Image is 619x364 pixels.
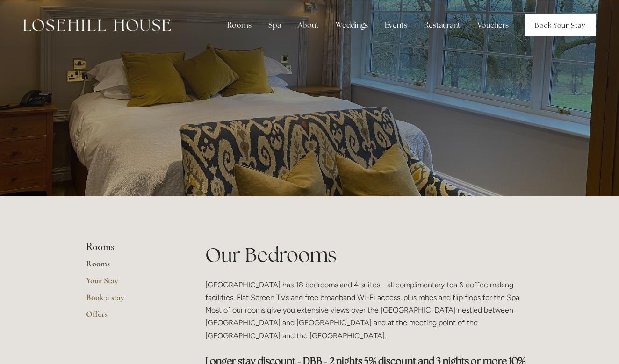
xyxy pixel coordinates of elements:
div: Weddings [328,16,375,35]
a: Rooms [86,258,175,275]
div: Restaurant [417,16,468,35]
a: Your Stay [86,275,175,292]
div: Rooms [220,16,259,35]
li: Rooms [86,241,175,253]
div: About [290,16,326,35]
div: Events [377,16,415,35]
h1: Our Bedrooms [205,241,533,269]
img: Losehill House [23,19,171,31]
div: Spa [261,16,288,35]
a: Book Your Stay [525,14,596,36]
a: Book a stay [86,292,175,309]
p: [GEOGRAPHIC_DATA] has 18 bedrooms and 4 suites - all complimentary tea & coffee making facilities... [205,278,533,342]
a: Offers [86,309,175,326]
a: Vouchers [470,16,516,35]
